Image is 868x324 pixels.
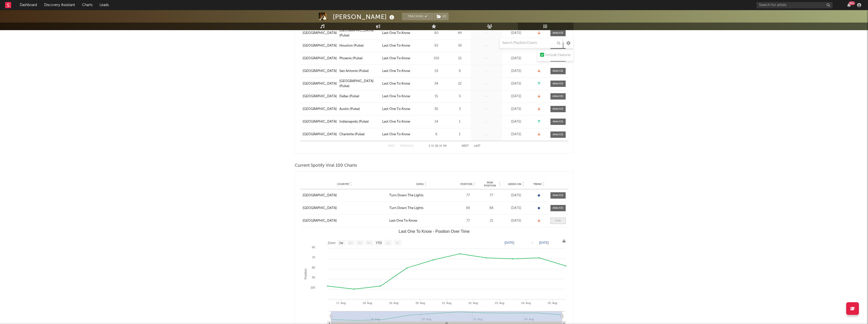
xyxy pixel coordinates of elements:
[312,266,315,269] text: 80
[450,132,469,137] div: 1
[339,241,343,245] text: 1w
[303,94,337,99] a: [GEOGRAPHIC_DATA]
[504,69,529,74] div: [DATE]
[504,94,529,99] div: [DATE]
[339,94,359,99] div: Dallas (Pulse)
[539,241,549,244] text: [DATE]
[450,81,469,86] div: 22
[389,206,454,211] a: Turn Down The Lights
[504,107,529,112] div: [DATE]
[382,69,422,74] a: Last One To Know
[382,132,422,137] a: Last One To Know
[303,119,337,124] a: [GEOGRAPHIC_DATA]
[303,43,337,48] div: [GEOGRAPHIC_DATA]
[339,56,380,61] a: Phoenix (Pulse)
[495,301,504,304] text: 23. Aug
[548,301,557,304] text: 25. Aug
[425,56,448,61] div: 100
[450,94,469,99] div: 5
[339,119,369,124] div: Indianapolis (Pulse)
[434,13,449,20] span: ( 2 )
[382,69,410,74] div: Last One To Know
[382,94,410,99] div: Last One To Know
[504,56,529,61] div: [DATE]
[303,69,337,74] a: [GEOGRAPHIC_DATA]
[457,218,479,223] div: 77
[304,269,307,279] text: Position
[382,56,422,61] a: Last One To Know
[303,218,337,223] div: [GEOGRAPHIC_DATA]
[339,132,365,137] div: Charlotte (Pulse)
[425,119,448,124] div: 14
[504,81,529,86] div: [DATE]
[457,206,479,211] div: 88
[333,13,396,21] div: [PERSON_NAME]
[389,218,454,223] a: Last One To Know
[439,145,442,147] span: of
[339,56,363,61] div: Phoenix (Pulse)
[504,31,529,36] div: [DATE]
[367,241,371,245] text: 6m
[339,119,380,124] a: Indianapolis (Pulse)
[303,132,337,137] a: [GEOGRAPHIC_DATA]
[362,301,372,304] text: 18. Aug
[505,241,514,244] text: [DATE]
[376,241,382,245] text: YTD
[382,43,422,48] a: Last One To Know
[382,107,422,112] a: Last One To Know
[310,286,315,289] text: 100
[504,218,529,223] div: [DATE]
[474,145,481,147] button: Last
[389,301,398,304] text: 19. Aug
[339,28,380,38] div: [GEOGRAPHIC_DATA] (Pulse)
[389,193,454,198] a: Turn Down The Lights
[482,193,501,198] div: 77
[382,107,410,112] div: Last One To Know
[339,107,360,112] div: Austin (Pulse)
[431,145,434,147] span: to
[425,107,448,112] div: 30
[303,193,337,198] div: [GEOGRAPHIC_DATA]
[482,206,501,211] div: 88
[389,218,417,223] div: Last One To Know
[339,94,380,99] a: Dallas (Pulse)
[339,132,380,137] a: Charlotte (Pulse)
[339,107,380,112] a: Austin (Pulse)
[382,31,422,36] a: Last One To Know
[482,218,501,223] div: 21
[756,2,833,8] input: Search for artists
[402,13,434,20] button: Tracking
[303,81,337,86] a: [GEOGRAPHIC_DATA]
[847,3,851,7] button: 99+
[312,246,315,249] text: 60
[339,43,364,48] div: Houston (Pulse)
[339,43,380,48] a: Houston (Pulse)
[337,183,349,186] span: Country
[521,301,530,304] text: 24. Aug
[460,183,472,186] span: Position
[336,301,345,304] text: 17. Aug
[382,81,410,86] div: Last One To Know
[462,145,469,147] button: Next
[395,241,399,245] text: All
[399,229,470,234] text: Last One To Know - Position Over Time
[382,31,410,36] div: Last One To Know
[386,241,390,245] text: 1y
[328,241,336,245] text: Zoom
[339,79,380,89] a: [GEOGRAPHIC_DATA] (Pulse)
[457,193,479,198] div: 77
[504,206,529,211] div: [DATE]
[425,81,448,86] div: 34
[382,94,422,99] a: Last One To Know
[312,276,315,279] text: 90
[849,1,855,5] div: 99 +
[382,119,422,124] a: Last One To Know
[303,31,337,36] div: [GEOGRAPHIC_DATA]
[504,119,529,124] div: [DATE]
[450,119,469,124] div: 1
